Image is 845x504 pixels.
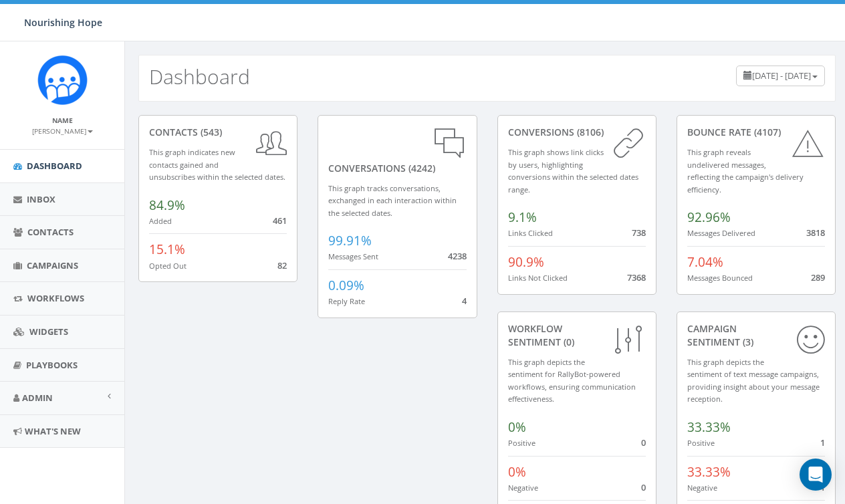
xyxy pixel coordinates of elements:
span: Admin [22,392,53,404]
span: 0% [508,463,526,481]
span: 7.04% [687,253,723,271]
span: 0% [508,418,526,436]
span: Widgets [29,326,68,338]
small: Opted Out [149,261,187,271]
span: (4242) [406,162,435,174]
span: (3) [740,336,753,348]
small: This graph reveals undelivered messages, reflecting the campaign's delivery efficiency. [687,147,804,195]
div: contacts [149,126,287,139]
span: (0) [561,336,574,348]
span: 33.33% [687,463,731,481]
span: Contacts [27,226,74,238]
span: 1 [820,436,825,449]
small: [PERSON_NAME] [32,126,93,136]
span: 738 [632,227,646,239]
span: Nourishing Hope [24,16,102,29]
span: 82 [277,259,287,271]
div: conversions [508,126,646,139]
span: [DATE] - [DATE] [752,70,811,82]
div: Open Intercom Messenger [800,459,832,491]
span: 15.1% [149,241,185,258]
small: Links Not Clicked [508,273,568,283]
small: Negative [508,483,538,493]
small: Negative [687,483,717,493]
span: Workflows [27,292,84,304]
div: Campaign Sentiment [687,322,825,349]
span: 0 [641,436,646,449]
span: (543) [198,126,222,138]
span: 4238 [448,250,467,262]
small: Links Clicked [508,228,553,238]
span: 0.09% [328,277,364,294]
span: 90.9% [508,253,544,271]
span: (8106) [574,126,604,138]
small: Positive [687,438,715,448]
span: 289 [811,271,825,283]
span: (4107) [751,126,781,138]
span: 3818 [806,227,825,239]
span: 4 [462,295,467,307]
span: 0 [641,481,646,493]
small: Messages Delivered [687,228,755,238]
span: What's New [25,425,81,437]
span: Campaigns [27,259,78,271]
div: conversations [328,126,466,175]
small: Added [149,216,172,226]
span: 33.33% [687,418,731,436]
small: Name [52,116,73,125]
span: 99.91% [328,232,372,249]
span: 7368 [627,271,646,283]
small: Messages Bounced [687,273,753,283]
img: Rally_Corp_Logo_1.png [37,55,88,105]
small: This graph indicates new contacts gained and unsubscribes within the selected dates. [149,147,285,182]
span: 461 [273,215,287,227]
small: This graph depicts the sentiment for RallyBot-powered workflows, ensuring communication effective... [508,357,636,404]
small: This graph tracks conversations, exchanged in each interaction within the selected dates. [328,183,457,218]
div: Bounce Rate [687,126,825,139]
span: Playbooks [26,359,78,371]
h2: Dashboard [149,66,250,88]
span: 84.9% [149,197,185,214]
div: Workflow Sentiment [508,322,646,349]
span: Dashboard [27,160,82,172]
span: 92.96% [687,209,731,226]
span: 1 [820,481,825,493]
span: 9.1% [508,209,537,226]
small: Reply Rate [328,296,365,306]
small: Positive [508,438,535,448]
small: This graph shows link clicks by users, highlighting conversions within the selected dates range. [508,147,638,195]
small: Messages Sent [328,251,378,261]
span: Inbox [27,193,55,205]
a: [PERSON_NAME] [32,124,93,136]
small: This graph depicts the sentiment of text message campaigns, providing insight about your message ... [687,357,820,404]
